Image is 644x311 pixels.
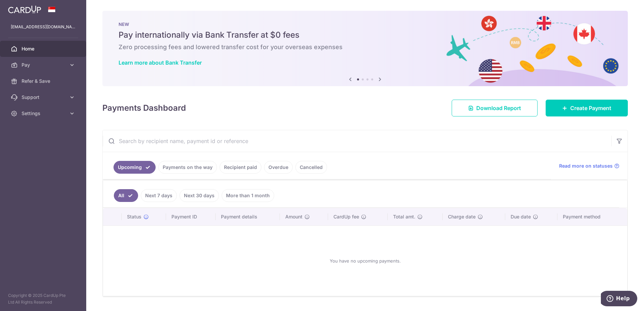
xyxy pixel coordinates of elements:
a: More than 1 month [222,189,274,202]
a: Download Report [452,100,538,116]
span: Home [22,45,66,52]
span: Read more on statuses [559,163,613,169]
span: CardUp fee [333,213,359,220]
a: Upcoming [114,161,156,174]
span: Status [127,213,141,220]
a: Cancelled [295,161,327,174]
span: Charge date [448,213,476,220]
a: Recipient paid [220,161,261,174]
th: Payment details [216,208,280,226]
span: Total amt. [393,213,415,220]
a: Create Payment [546,100,628,116]
span: Support [22,94,66,101]
span: Amount [285,213,302,220]
h4: Payments Dashboard [102,102,186,114]
th: Payment ID [166,208,216,226]
h5: Pay internationally via Bank Transfer at $0 fees [119,30,612,40]
span: Download Report [476,104,521,112]
span: Due date [511,213,531,220]
a: Read more on statuses [559,163,619,169]
img: Bank transfer banner [102,11,628,86]
p: [EMAIL_ADDRESS][DOMAIN_NAME] [11,24,75,30]
iframe: Opens a widget where you can find more information [601,291,637,308]
a: Next 7 days [141,189,177,202]
img: CardUp [8,5,41,13]
a: Overdue [264,161,293,174]
a: All [114,189,138,202]
div: You have no upcoming payments. [111,231,619,290]
span: Create Payment [570,104,611,112]
input: Search by recipient name, payment id or reference [103,130,611,152]
span: Pay [22,62,66,68]
a: Payments on the way [158,161,217,174]
span: Refer & Save [22,78,66,84]
p: NEW [119,22,612,27]
h6: Zero processing fees and lowered transfer cost for your overseas expenses [119,43,612,51]
a: Next 30 days [180,189,219,202]
span: Settings [22,110,66,117]
a: Learn more about Bank Transfer [119,59,202,66]
th: Payment method [557,208,627,226]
